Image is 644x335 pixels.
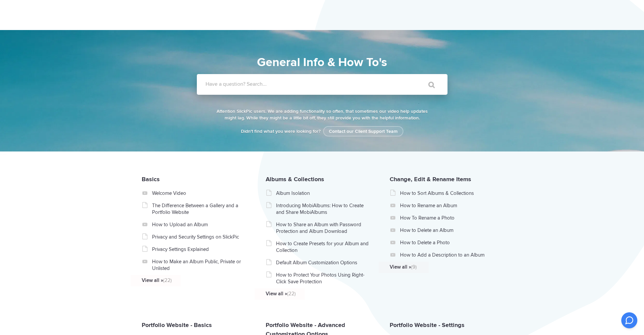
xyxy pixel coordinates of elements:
[206,81,456,87] label: Have a question? Search...
[142,176,160,183] a: Basics
[152,234,247,240] a: Privacy and Security Settings on SlickPic
[276,190,371,197] a: Album Isolation
[142,277,236,284] a: View all »(22)
[266,290,360,297] a: View all »(22)
[390,264,484,270] a: View all »(9)
[152,202,247,216] a: The Difference Between a Gallery and a Portfolio Website
[276,202,371,216] a: Introducing MobiAlbums: How to Create and Share MobiAlbums
[276,259,371,266] a: Default Album Customization Options
[276,240,371,254] a: How to Create Presets for your Album and Collection
[400,227,495,234] a: How to Delete an Album
[215,108,429,121] p: Attention SlickPic users. We are adding functionality so often, that sometimes our video help upd...
[152,246,247,253] a: Privacy Settings Explained
[323,126,403,136] a: Contact our Client Support Team
[400,215,495,221] a: How To Rename a Photo
[266,176,324,183] a: Albums & Collections
[152,190,247,197] a: Welcome Video
[276,221,371,235] a: How to Share an Album with Password Protection and Album Download
[167,53,478,71] h1: General Info & How To's
[152,258,247,272] a: How to Make an Album Public, Private or Unlisted
[152,221,247,228] a: How to Upload an Album
[215,128,429,135] p: Didn't find what you were looking for?
[142,321,212,329] a: Portfolio Website - Basics
[400,252,495,258] a: How to Add a Description to an Album
[400,239,495,246] a: How to Delete a Photo
[390,321,465,329] a: Portfolio Website - Settings
[400,202,495,209] a: How to Rename an Album
[400,190,495,197] a: How to Sort Albums & Collections
[276,272,371,285] a: How to Protect Your Photos Using Right-Click Save Protection
[390,176,471,183] a: Change, Edit & Rename Items
[414,77,442,93] input: 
